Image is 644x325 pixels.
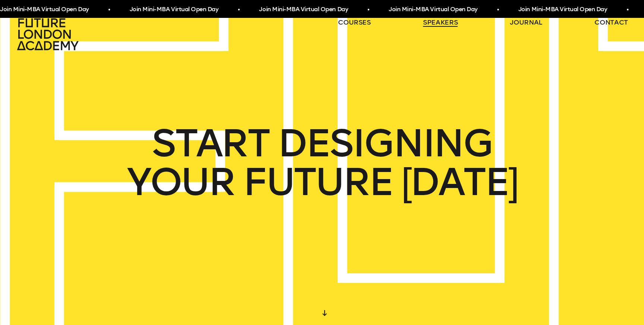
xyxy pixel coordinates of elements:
span: • [238,3,240,16]
span: • [367,3,369,16]
span: DESIGNING [278,124,492,163]
span: FUTURE [243,163,393,201]
a: courses [338,18,371,27]
span: • [497,3,499,16]
span: START [152,124,269,163]
span: • [626,3,628,16]
span: • [108,3,110,16]
a: speakers [423,18,458,27]
span: YOUR [127,163,234,201]
a: journal [510,18,542,27]
span: [DATE] [401,163,518,201]
a: contact [594,18,628,27]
